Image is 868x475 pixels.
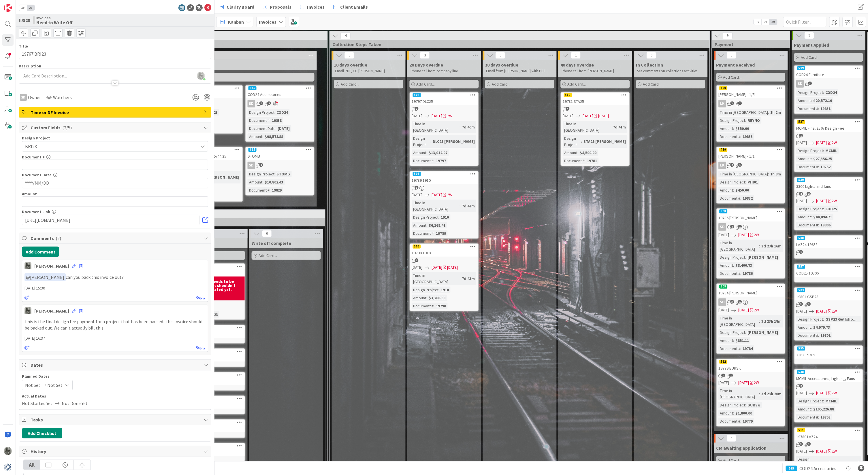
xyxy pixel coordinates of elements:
[808,82,812,85] span: 3
[561,92,629,98] div: 510
[228,18,244,25] span: Kanban
[717,162,785,169] div: LK
[797,80,804,88] div: SD
[248,162,255,169] div: SD
[267,101,271,105] span: 2
[717,86,785,91] div: 480
[412,222,427,228] div: Amount
[717,91,785,98] div: [PERSON_NAME] - 1/5
[47,382,63,389] span: Not Set
[248,109,274,116] div: Design Project
[586,158,599,164] div: 19781
[447,113,453,119] div: 2W
[340,3,368,10] span: Client Emails
[262,230,272,237] span: 0
[248,148,257,152] div: 625
[263,179,285,185] div: $10,802.43
[410,171,478,184] div: 50719789 1910
[62,125,72,130] span: ( 2/5 )
[795,264,863,277] div: 557COD25 19806
[22,210,208,214] div: Document Link
[832,198,837,204] div: 2W
[611,124,612,130] span: :
[248,86,257,90] div: 575
[412,192,423,198] span: [DATE]
[643,82,662,87] span: Add Card...
[812,156,834,162] div: $27,356.25
[344,52,354,59] span: 0
[263,133,285,140] div: $98,571.88
[741,133,741,140] span: :
[720,86,728,90] div: 480
[440,214,451,220] div: 1910
[745,179,746,185] span: :
[811,214,812,220] span: :
[795,80,863,88] div: SD
[730,225,734,228] span: 4
[410,92,478,105] div: 50419797 DLC25
[746,179,760,185] div: PHI01
[717,214,785,222] div: 19786 [PERSON_NAME]
[25,382,40,389] span: Not Set
[795,428,863,433] div: 511
[563,149,578,156] div: Amount
[22,154,45,160] label: Document #
[807,192,811,196] span: 2
[439,214,440,220] span: :
[246,147,314,160] div: 625STOMB
[561,92,629,105] div: 51019781 STA25
[717,147,785,160] div: 479[PERSON_NAME] - 1/1
[246,162,314,169] div: SD
[795,71,863,78] div: COD24 Furniture
[733,187,734,193] span: :
[276,125,291,132] div: [DATE]
[746,117,762,124] div: REYNO
[768,109,769,116] span: :
[413,93,421,97] div: 504
[4,447,12,455] img: PA
[719,109,768,116] div: Time in [GEOGRAPHIC_DATA]
[175,220,318,226] span: Write Off
[561,62,594,68] span: 40 days overdue
[227,3,254,10] span: Clarity Board
[427,222,428,228] span: :
[799,134,803,137] span: 1
[824,147,839,154] div: MCMIL
[330,2,371,12] a: Client Emails
[719,117,745,124] div: Design Project
[824,89,839,96] div: COD24
[819,164,832,170] div: 19752
[637,69,704,73] p: See comments on collections activities
[818,222,819,228] span: :
[563,158,585,164] div: Document #
[460,124,461,130] span: :
[723,458,742,463] span: Add Card...
[738,225,742,228] span: 1
[795,183,863,190] div: 3300 Lights and fans
[819,222,832,228] div: 19806
[259,253,277,258] span: Add Card...
[270,3,291,10] span: Proposals
[22,247,59,257] button: Add Comment
[28,94,41,101] span: Owner
[196,174,241,180] div: LAZ24 [PERSON_NAME]
[412,200,460,212] div: Time in [GEOGRAPHIC_DATA]
[36,16,73,20] span: Invoices
[795,66,863,78] div: 599COD24 Furniture
[172,41,320,47] span: Dispatch
[262,179,263,185] span: :
[719,179,745,185] div: Design Project
[334,62,368,68] span: 10 days overdue
[717,100,785,107] div: LK
[27,5,35,11] span: 2x
[738,101,742,105] span: 1
[754,19,762,25] span: 1x
[797,105,818,112] div: Document #
[22,173,208,177] div: Document Date
[435,158,448,164] div: 19797
[412,230,434,236] div: Document #
[797,198,807,204] span: [DATE]
[795,177,863,190] div: 5303300 Lights and fans
[811,97,812,104] span: :
[717,359,785,364] div: 512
